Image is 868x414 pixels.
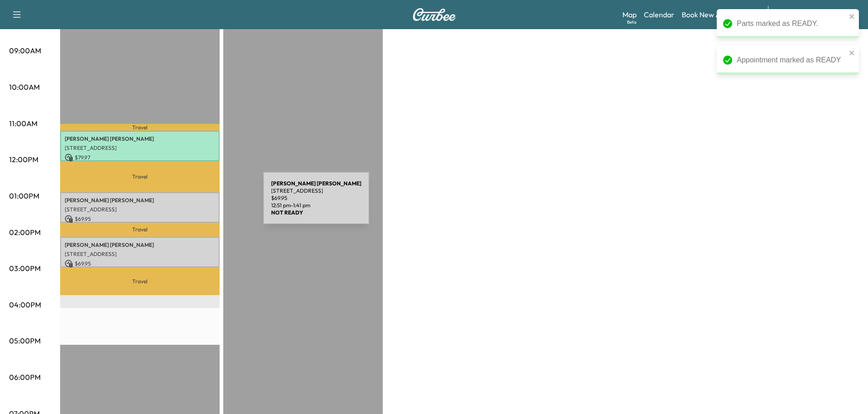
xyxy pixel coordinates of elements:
[849,13,855,20] button: close
[412,8,456,21] img: Curbee Logo
[65,144,215,152] p: [STREET_ADDRESS]
[65,206,215,213] p: [STREET_ADDRESS]
[9,190,39,201] p: 01:00PM
[60,223,220,237] p: Travel
[9,45,41,56] p: 09:00AM
[9,372,41,383] p: 06:00PM
[737,18,846,29] div: Parts marked as READY.
[65,260,215,268] p: $ 69.95
[849,49,855,56] button: close
[60,161,220,192] p: Travel
[627,19,637,26] div: Beta
[65,215,215,223] p: $ 69.95
[622,9,637,20] a: MapBeta
[644,9,674,20] a: Calendar
[9,263,41,274] p: 03:00PM
[65,250,215,258] p: [STREET_ADDRESS]
[682,9,759,20] a: Book New Appointment
[737,55,846,66] div: Appointment marked as READY
[9,227,41,238] p: 02:00PM
[9,299,41,310] p: 04:00PM
[60,267,220,295] p: Travel
[60,124,220,131] p: Travel
[9,154,38,165] p: 12:00PM
[9,118,37,129] p: 11:00AM
[65,241,215,249] p: [PERSON_NAME] [PERSON_NAME]
[9,82,40,92] p: 10:00AM
[9,335,41,346] p: 05:00PM
[65,135,215,143] p: [PERSON_NAME] [PERSON_NAME]
[65,153,215,162] p: $ 79.97
[65,197,215,204] p: [PERSON_NAME] [PERSON_NAME]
